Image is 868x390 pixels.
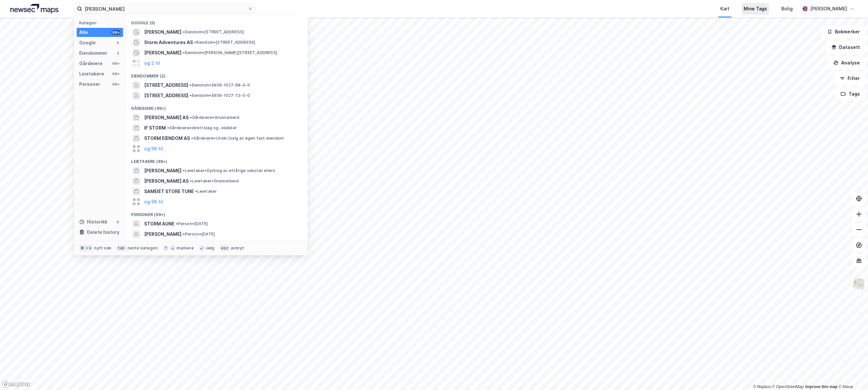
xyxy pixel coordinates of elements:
a: OpenStreetMap [772,384,804,389]
div: Mine Tags [744,5,767,13]
a: Improve this map [805,384,837,389]
button: Analyse [828,56,865,69]
div: Historikk [79,218,107,226]
div: velg [206,246,215,251]
button: og 96 til [144,198,163,206]
span: Eiendom • 3909-1027-73-0-0 [190,93,250,98]
span: Person • [DATE] [176,221,208,226]
span: STORM EIENDOM AS [144,134,190,142]
span: • [190,93,192,98]
div: Personer (99+) [126,207,308,219]
div: Delete history [87,228,119,236]
div: 99+ [111,71,120,76]
span: • [183,29,185,34]
button: og 2 til [144,59,160,67]
div: Kontrollprogram for chat [836,359,868,390]
img: logo.a4113a55bc3d86da70a041830d287a7e.svg [10,4,58,14]
span: [PERSON_NAME] [144,28,181,36]
div: neste kategori [128,246,158,251]
span: Person • [DATE] [183,232,215,237]
button: og 96 til [144,145,163,153]
span: [STREET_ADDRESS] [144,81,188,89]
span: Eiendom • [STREET_ADDRESS] [183,29,244,35]
span: • [183,50,185,55]
span: • [183,168,185,173]
span: SAMEIET STORE TUNE [144,188,194,195]
span: [PERSON_NAME] [144,230,181,238]
span: Gårdeiere • Idrettslag og -klubber [167,125,237,131]
span: • [183,232,185,236]
span: • [191,136,193,141]
div: Personer [79,80,100,88]
span: • [190,115,192,120]
div: Eiendommer [79,49,107,57]
div: Kart [720,5,729,13]
span: [PERSON_NAME] [144,49,181,57]
button: Datasett [826,41,865,54]
div: 99+ [111,61,120,66]
span: Leietaker • Grunnarbeid [190,178,238,184]
div: Eiendommer (2) [126,68,308,80]
input: Søk på adresse, matrikkel, gårdeiere, leietakere eller personer [82,4,248,14]
div: nytt søk [94,246,111,251]
a: Mapbox homepage [2,381,31,388]
span: IF STORM [144,124,166,132]
span: Eiendom • 3909-1027-98-0-0 [190,83,250,88]
iframe: Chat Widget [836,359,868,390]
span: • [176,221,178,226]
span: Leietaker [195,189,217,194]
span: Storm Adventures AS [144,39,193,46]
div: Alle [79,29,88,36]
button: Filter [834,72,865,85]
div: ⌘ + k [79,245,93,251]
span: • [190,83,192,87]
div: Kategori [79,20,123,25]
button: Tags [835,87,865,100]
span: Leietaker • Dyrking av ettårige vekster ellers [183,168,275,173]
span: • [190,178,192,183]
span: [PERSON_NAME] [144,167,181,175]
div: avbryt [231,246,244,251]
span: Eiendom • [STREET_ADDRESS] [194,40,255,45]
div: 99+ [111,82,120,87]
div: esc [220,245,230,251]
div: 99+ [111,30,120,35]
span: [PERSON_NAME] AS [144,114,189,121]
span: • [195,189,197,194]
button: Bokmerker [822,25,865,38]
div: 2 [115,51,120,56]
div: markere [177,246,193,251]
div: Leietakere (99+) [126,154,308,166]
span: [STREET_ADDRESS] [144,92,188,99]
div: [PERSON_NAME] [810,5,847,13]
span: [PERSON_NAME] AS [144,177,189,185]
div: 0 [115,219,120,224]
span: Gårdeiere • Utvikl./salg av egen fast eiendom [191,136,284,141]
div: Gårdeiere (99+) [126,101,308,112]
img: Z [853,278,865,290]
div: 5 [115,40,120,45]
span: • [194,40,196,45]
div: Google [79,39,96,47]
span: Eiendom • [PERSON_NAME][STREET_ADDRESS] [183,50,277,55]
div: Google (5) [126,15,308,27]
span: Gårdeiere • Grunnarbeid [190,115,239,120]
span: • [167,125,169,130]
div: tab [117,245,126,251]
div: Leietakere [79,70,104,78]
span: STORM AUNE [144,220,174,228]
div: Gårdeiere [79,60,103,67]
div: Bolig [781,5,793,13]
a: Mapbox [753,384,771,389]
